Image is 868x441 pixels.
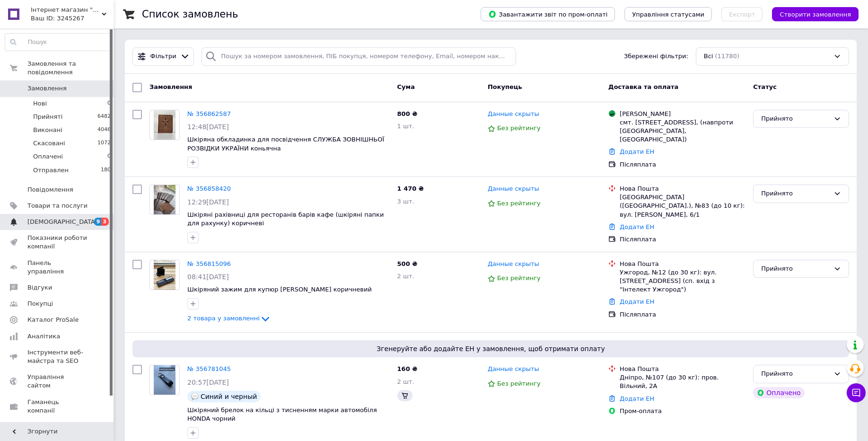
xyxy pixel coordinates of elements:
[187,198,229,206] span: 12:29[DATE]
[397,365,418,372] span: 160 ₴
[101,166,111,175] span: 180
[620,268,745,294] div: Ужгород, №12 (до 30 кг): вул. [STREET_ADDRESS] (сп. вхід з "Інтелект Ужгород")
[488,185,539,194] a: Данные скрыты
[497,124,541,132] span: Без рейтингу
[187,286,372,293] a: Шкіряний зажим для купюр [PERSON_NAME] коричневий
[107,99,111,108] span: 0
[608,83,678,90] span: Доставка та оплата
[149,365,180,395] a: Фото товару
[33,99,47,108] span: Нові
[397,110,418,117] span: 800 ₴
[780,11,851,18] span: Створити замовлення
[202,47,516,66] input: Пошук за номером замовлення, ПІБ покупця, номером телефону, Email, номером накладної
[761,114,830,124] div: Прийнято
[488,365,539,374] a: Данные скрыты
[27,60,114,77] span: Замовлення та повідомлення
[763,10,859,18] a: Створити замовлення
[149,185,180,215] a: Фото товару
[27,283,52,292] span: Відгуки
[488,83,522,90] span: Покупець
[33,166,69,175] span: Отправлен
[620,110,745,118] div: [PERSON_NAME]
[497,200,541,207] span: Без рейтингу
[27,300,53,308] span: Покупці
[397,123,414,130] span: 1 шт.
[620,373,745,390] div: Дніпро, №107 (до 30 кг): пров. Вільний, 2А
[187,406,377,423] span: Шкіряний брелок на кільці з тисненням марки автомобіля HONDA чорний
[488,10,607,18] span: Завантажити звіт по пром-оплаті
[97,126,111,134] span: 4046
[27,218,97,226] span: [DEMOGRAPHIC_DATA]
[97,139,111,148] span: 1072
[187,110,231,117] a: № 356862587
[772,7,859,21] button: Створити замовлення
[620,365,745,373] div: Нова Пошта
[187,185,231,192] a: № 356858420
[187,123,229,131] span: 12:48[DATE]
[33,126,62,134] span: Виконані
[497,274,541,282] span: Без рейтингу
[154,110,176,140] img: Фото товару
[187,260,231,267] a: № 356815096
[620,235,745,244] div: Післяплата
[27,316,79,324] span: Каталог ProSale
[620,395,654,402] a: Додати ЕН
[187,315,260,322] span: 2 товара у замовленні
[201,393,257,400] span: Синий и черный
[149,110,180,140] a: Фото товару
[154,185,176,214] img: Фото товару
[97,113,111,121] span: 6482
[715,53,739,60] span: (11780)
[154,365,176,395] img: Фото товару
[397,185,424,192] span: 1 470 ₴
[753,387,804,398] div: Оплачено
[481,7,615,21] button: Завантажити звіт по пром-оплаті
[27,373,88,390] span: Управління сайтом
[187,211,384,227] a: Шкіряні рахівниці для ресторанів барів кафе (шкіряні папки для рахунку) коричневі
[397,83,415,90] span: Cума
[704,52,713,61] span: Всі
[397,273,414,280] span: 2 шт.
[149,83,192,90] span: Замовлення
[27,185,73,194] span: Повідомлення
[136,344,845,353] span: Згенеруйте або додайте ЕН у замовлення, щоб отримати оплату
[187,365,231,372] a: № 356781045
[27,84,67,93] span: Замовлення
[27,398,88,415] span: Гаманець компанії
[397,260,418,267] span: 500 ₴
[620,118,745,144] div: смт. [STREET_ADDRESS], (навпроти [GEOGRAPHIC_DATA], [GEOGRAPHIC_DATA])
[27,202,88,210] span: Товари та послуги
[187,315,271,322] a: 2 товара у замовленні
[27,332,60,341] span: Аналітика
[31,6,102,14] span: Інтернет магазин "Shiynik"
[488,260,539,269] a: Данные скрыты
[142,9,238,20] h1: Список замовлень
[620,185,745,193] div: Нова Пошта
[31,14,114,23] div: Ваш ID: 3245267
[488,110,539,119] a: Данные скрыты
[761,369,830,379] div: Прийнято
[187,273,229,281] span: 08:41[DATE]
[27,234,88,251] span: Показники роботи компанії
[27,348,88,365] span: Інструменти веб-майстра та SEO
[620,298,654,305] a: Додати ЕН
[154,260,176,290] img: Фото товару
[620,160,745,169] div: Післяплата
[101,218,109,226] span: 3
[187,136,384,152] a: Шкіряна обкладинка для посвідчення СЛУЖБА ЗОВНІШНЬОЇ РОЗВІДКИ УКРАЇНИ коньячна
[27,259,88,276] span: Панель управління
[632,11,704,18] span: Управління статусами
[620,407,745,415] div: Пром-оплата
[33,113,62,121] span: Прийняті
[620,310,745,319] div: Післяплата
[847,383,866,402] button: Чат з покупцем
[397,378,414,385] span: 2 шт.
[191,393,199,400] img: :speech_balloon:
[149,260,180,290] a: Фото товару
[620,148,654,155] a: Додати ЕН
[761,189,830,199] div: Прийнято
[753,83,777,90] span: Статус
